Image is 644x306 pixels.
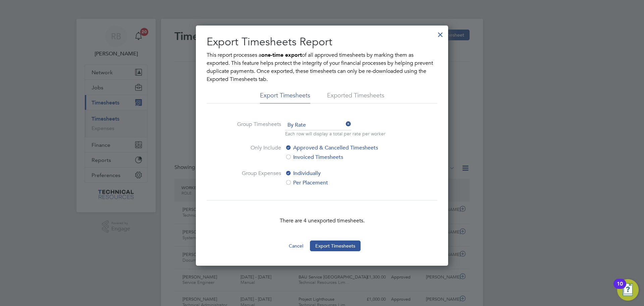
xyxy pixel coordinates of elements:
b: one-time export [261,52,302,58]
li: Exported Timesheets [327,91,384,103]
button: Export Timesheets [310,241,361,251]
label: Approved & Cancelled Timesheets [285,144,397,152]
li: Export Timesheets [260,91,310,103]
label: Only Include [231,144,281,161]
div: 10 [617,284,623,293]
label: Individually [285,169,397,177]
button: Cancel [283,241,309,251]
label: Group Expenses [231,169,281,187]
label: Invoiced Timesheets [285,153,397,161]
span: By Rate [285,120,351,130]
p: There are 4 unexported timesheets. [207,217,437,225]
p: Each row will display a total per rate per worker [285,130,385,137]
p: This report processes a of all approved timesheets by marking them as exported. This feature help... [207,51,437,83]
button: Open Resource Center, 10 new notifications [617,279,639,301]
label: Group Timesheets [231,120,281,136]
h2: Export Timesheets Report [207,35,437,49]
label: Per Placement [285,179,397,187]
